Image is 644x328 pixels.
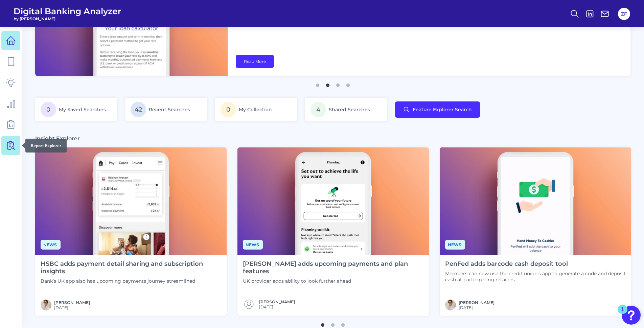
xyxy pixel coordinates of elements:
[329,320,336,327] button: 2
[329,107,370,113] span: Shared Searches
[41,240,61,250] span: News
[445,271,626,283] p: Members can now use the credit union’s app to generate a code and deposit cash at participating r...
[621,309,624,318] div: 1
[310,102,326,117] span: 4
[243,241,263,248] a: News
[215,98,297,121] a: 0My Collection
[335,80,341,87] button: 3
[445,241,465,248] a: News
[445,260,626,268] h4: PenFed adds barcode cash deposit tool
[340,320,346,327] button: 3
[395,101,480,118] button: Feature Explorer Search
[459,305,495,310] span: [DATE]
[35,147,227,255] img: News - Phone.png
[41,278,221,284] p: Bank’s UK app also has upcoming payments journey streamlined
[259,299,295,304] a: [PERSON_NAME]
[131,102,146,117] span: 42
[35,98,117,121] a: 0My Saved Searches
[125,98,207,121] a: 42Recent Searches
[149,107,190,113] span: Recent Searches
[259,304,295,309] span: [DATE]
[54,305,90,310] span: [DATE]
[221,102,236,117] span: 0
[618,8,630,20] button: ZF
[445,300,456,310] img: MIchael McCaw
[237,147,429,255] img: News - Phone (4).png
[35,135,80,142] h3: Insight Explorer
[345,80,351,87] button: 4
[243,278,423,284] p: UK provider adds ability to look further ahead
[440,147,631,255] img: News - Phone.png
[54,300,90,305] a: [PERSON_NAME]
[324,80,331,87] button: 2
[14,16,121,21] span: by [PERSON_NAME]
[445,240,465,250] span: News
[14,6,121,16] span: Digital Banking Analyzer
[459,300,495,305] a: [PERSON_NAME]
[41,260,221,275] h4: HSBC adds payment detail sharing and subscription insights
[305,98,387,121] a: 4Shared Searches
[314,80,321,87] button: 1
[413,107,472,112] span: Feature Explorer Search
[243,240,263,250] span: News
[319,320,326,327] button: 1
[59,107,106,113] span: My Saved Searches
[243,260,423,275] h4: [PERSON_NAME] adds upcoming payments and plan features
[41,300,51,310] img: MIchael McCaw
[236,55,274,68] a: Read More
[622,306,641,325] button: Open Resource Center, 1 new notification
[41,102,56,117] span: 0
[239,107,272,113] span: My Collection
[41,241,61,248] a: News
[25,139,67,153] div: Report Explorer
